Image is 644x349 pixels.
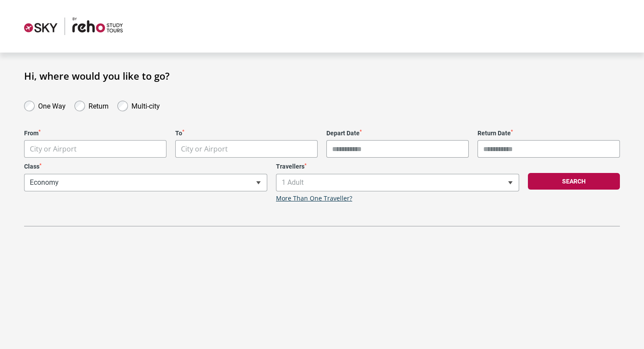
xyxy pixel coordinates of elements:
[24,163,267,170] label: Class
[276,163,519,170] label: Travellers
[181,144,228,154] span: City or Airport
[478,130,620,137] label: Return Date
[175,140,318,158] span: City or Airport
[38,100,66,110] label: One Way
[25,174,267,191] span: Economy
[276,174,519,191] span: 1 Adult
[176,141,317,158] span: City or Airport
[88,100,109,110] label: Return
[326,130,469,137] label: Depart Date
[276,174,519,191] span: 1 Adult
[25,141,166,158] span: City or Airport
[276,195,352,202] a: More Than One Traveller?
[24,140,166,158] span: City or Airport
[131,100,160,110] label: Multi-city
[24,130,166,137] label: From
[175,130,318,137] label: To
[24,174,267,191] span: Economy
[528,173,620,190] button: Search
[30,144,77,154] span: City or Airport
[24,70,620,81] h1: Hi, where would you like to go?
